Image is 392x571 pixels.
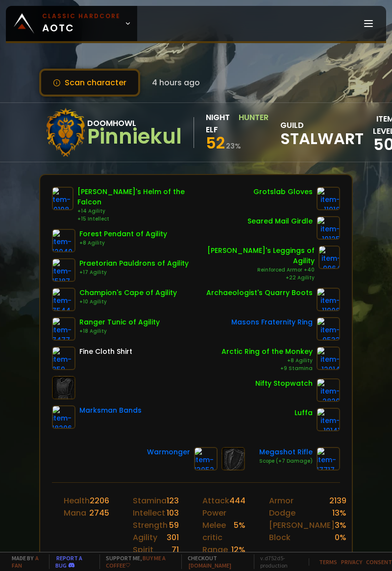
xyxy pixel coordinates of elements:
div: Luffa [294,408,313,418]
a: a fan [12,554,39,569]
div: Range critic [202,544,231,568]
div: Marksman Bands [79,405,142,416]
div: 2206 [90,495,109,507]
img: item-19125 [317,216,340,240]
div: Armor [269,495,294,507]
div: +17 Agility [79,269,189,276]
div: 103 [167,507,179,519]
a: Consent [366,558,392,566]
div: +8 Agility [79,239,167,247]
div: Praetorian Pauldrons of Agility [79,258,189,269]
img: item-12014 [317,347,340,370]
div: 5 % [234,519,245,544]
a: Report a bug [55,554,82,569]
div: Dodge [269,507,295,519]
a: Buy me a coffee [106,554,166,569]
div: Nifty Stopwatch [255,378,313,389]
div: Seared Mail Girdle [247,216,313,226]
div: Strength [133,519,168,531]
div: 2745 [89,507,109,519]
a: Classic HardcoreAOTC [6,6,137,41]
div: Champion's Cape of Agility [79,288,177,298]
span: Stalwart [280,131,364,146]
div: +10 Agility [79,298,177,306]
div: Ranger Tunic of Agility [79,317,160,327]
img: item-17717 [317,447,340,471]
img: item-11918 [317,187,340,210]
div: Mana [64,507,86,519]
div: [PERSON_NAME] [269,519,335,531]
div: Megashot Rifle [259,447,313,457]
img: item-11908 [317,288,340,311]
div: Forest Pendant of Agility [79,229,167,239]
div: 3 % [335,519,346,531]
div: Pinniekul [87,129,182,144]
div: +18 Agility [79,327,160,335]
img: item-2820 [317,378,340,402]
div: 0 % [335,531,346,544]
div: 71 [171,544,179,556]
img: item-9533 [317,317,340,341]
img: item-19141 [317,408,340,431]
div: guild [280,119,364,146]
img: item-12040 [52,229,75,252]
a: [DOMAIN_NAME] [189,562,231,569]
div: 12 % [231,544,245,568]
div: Stamina [133,495,167,507]
div: Reinforced Armor +40 [197,266,315,274]
span: 52 [206,132,225,154]
div: 59 [169,519,179,531]
button: Scan character [39,69,140,97]
div: 444 [229,495,245,519]
div: [PERSON_NAME]'s Leggings of Agility [197,246,315,266]
div: Hunter [239,111,269,136]
span: Support me, [99,554,175,569]
span: AOTC [42,12,121,35]
div: Arctic Ring of the Monkey [221,347,313,357]
div: Melee critic [202,519,234,544]
div: Scope (+7 Damage) [259,457,313,465]
div: Archaeologist's Quarry Boots [206,288,313,298]
img: item-7477 [52,317,75,341]
div: 123 [167,495,179,507]
div: Doomhowl [87,117,182,129]
div: Block [269,531,291,544]
div: Masons Fraternity Ring [231,317,313,327]
span: v. d752d5 - production [254,554,303,569]
img: item-859 [52,347,75,370]
div: 301 [167,531,179,544]
img: item-10198 [51,187,74,210]
span: Made by [6,554,43,569]
div: 2139 [329,495,346,507]
div: [PERSON_NAME]'s Helm of the Falcon [77,187,197,207]
div: +9 Stamina [221,365,313,372]
img: item-13052 [194,447,218,471]
div: +15 Intellect [77,215,197,223]
small: Classic Hardcore [42,12,121,21]
div: Agility [133,531,157,544]
div: Grotslab Gloves [253,187,313,197]
div: Intellect [133,507,165,519]
div: +8 Agility [221,357,313,365]
span: Checkout [181,554,248,569]
img: item-7544 [52,288,75,311]
img: item-18296 [52,405,75,429]
div: Spirit [133,544,153,556]
div: Night Elf [206,111,236,136]
div: Fine Cloth Shirt [79,347,132,357]
small: 23 % [226,141,241,151]
a: Privacy [341,558,362,566]
img: item-15187 [52,258,75,282]
span: 4 hours ago [152,76,200,89]
div: Warmonger [147,447,190,457]
div: +22 Agility [197,274,315,282]
a: Terms [319,558,337,566]
img: item-9964 [318,246,341,269]
div: Health [64,495,90,507]
div: +14 Agility [77,207,197,215]
div: 13 % [332,507,346,519]
div: Attack Power [202,495,229,519]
